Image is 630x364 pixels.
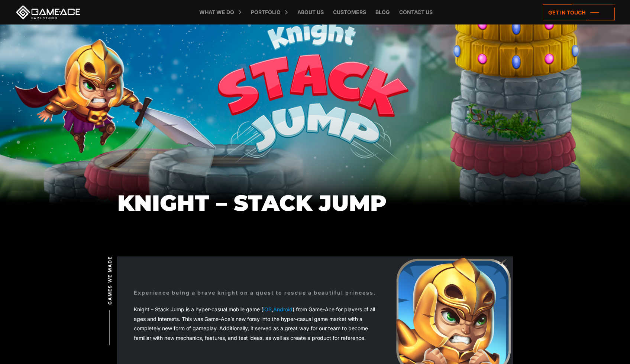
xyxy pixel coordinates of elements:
[107,256,113,304] span: Games we made
[117,191,513,215] h1: Knight – Stack Jump
[263,306,272,312] a: iOS
[134,305,377,342] div: Knight – Stack Jump is a hyper-casual mobile game ( , ) from Game-Ace for players of all ages and...
[543,4,615,20] a: Get in touch
[273,306,293,312] a: Android
[134,289,376,296] div: Experience being a brave knight on a quest to rescue a beautiful princess.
